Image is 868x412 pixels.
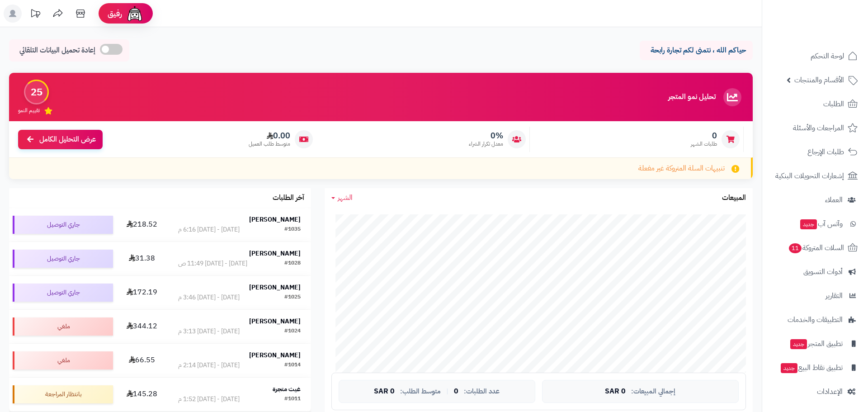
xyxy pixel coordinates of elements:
[605,388,626,396] span: 0 SAR
[178,225,240,234] div: [DATE] - [DATE] 6:16 م
[768,213,863,235] a: وآتس آبجديد
[768,165,863,187] a: إشعارات التحويلات البنكية
[13,284,113,302] div: جاري التوصيل
[273,384,301,394] strong: غيث متجرة
[446,388,448,395] span: |
[775,170,844,182] span: إشعارات التحويلات البنكية
[284,293,301,302] div: #1025
[39,134,96,145] span: عرض التحليل الكامل
[691,140,717,148] span: طلبات الشهر
[781,363,797,373] span: جديد
[338,192,353,203] span: الشهر
[284,327,301,336] div: #1024
[117,242,168,275] td: 31.38
[826,289,843,302] span: التقارير
[126,5,144,23] img: ai-face.png
[284,225,301,234] div: #1035
[117,344,168,377] td: 66.55
[249,283,301,292] strong: [PERSON_NAME]
[768,357,863,379] a: تطبيق نقاط البيعجديد
[768,93,863,115] a: الطلبات
[178,259,247,268] div: [DATE] - [DATE] 11:49 ص
[469,140,503,148] span: معدل تكرار الشراء
[464,388,500,395] span: عدد الطلبات:
[807,146,844,158] span: طلبات الإرجاع
[807,24,859,43] img: logo-2.png
[788,242,844,254] span: السلات المتروكة
[768,141,863,163] a: طلبات الإرجاع
[790,339,807,349] span: جديد
[793,122,844,134] span: المراجعات والأسئلة
[18,130,103,149] a: عرض التحليل الكامل
[249,131,290,141] span: 0.00
[117,208,168,242] td: 218.52
[722,194,746,202] h3: المبيعات
[825,194,843,206] span: العملاء
[249,350,301,360] strong: [PERSON_NAME]
[13,250,113,268] div: جاري التوصيل
[284,395,301,404] div: #1011
[768,237,863,259] a: السلات المتروكة11
[178,395,240,404] div: [DATE] - [DATE] 1:52 م
[803,265,843,278] span: أدوات التسويق
[788,313,843,326] span: التطبيقات والخدمات
[799,218,843,230] span: وآتس آب
[794,74,844,86] span: الأقسام والمنتجات
[646,45,746,56] p: حياكم الله ، نتمنى لكم تجارة رابحة
[469,131,503,141] span: 0%
[811,50,844,62] span: لوحة التحكم
[13,385,113,403] div: بانتظار المراجعة
[668,93,716,101] h3: تحليل نمو المتجر
[400,388,441,395] span: متوسط الطلب:
[178,293,240,302] div: [DATE] - [DATE] 3:46 م
[284,259,301,268] div: #1028
[178,361,240,370] div: [DATE] - [DATE] 2:14 م
[768,189,863,211] a: العملاء
[18,107,40,114] span: تقييم النمو
[691,131,717,141] span: 0
[768,45,863,67] a: لوحة التحكم
[454,388,458,396] span: 0
[178,327,240,336] div: [DATE] - [DATE] 3:13 م
[768,333,863,355] a: تطبيق المتجرجديد
[13,216,113,234] div: جاري التوصيل
[24,5,47,25] a: تحديثات المنصة
[768,309,863,331] a: التطبيقات والخدمات
[331,193,353,203] a: الشهر
[817,385,843,398] span: الإعدادات
[249,215,301,224] strong: [PERSON_NAME]
[768,285,863,307] a: التقارير
[780,361,843,374] span: تطبيق نقاط البيع
[789,337,843,350] span: تطبيق المتجر
[768,261,863,283] a: أدوات التسويق
[823,98,844,110] span: الطلبات
[19,45,95,56] span: إعادة تحميل البيانات التلقائي
[249,317,301,326] strong: [PERSON_NAME]
[768,117,863,139] a: المراجعات والأسئلة
[800,219,817,229] span: جديد
[117,276,168,309] td: 172.19
[284,361,301,370] div: #1014
[273,194,304,202] h3: آخر الطلبات
[13,317,113,336] div: ملغي
[249,140,290,148] span: متوسط طلب العميل
[117,378,168,411] td: 145.28
[13,351,113,369] div: ملغي
[117,310,168,343] td: 344.12
[108,8,122,19] span: رفيق
[249,249,301,258] strong: [PERSON_NAME]
[638,163,725,174] span: تنبيهات السلة المتروكة غير مفعلة
[631,388,675,395] span: إجمالي المبيعات:
[768,381,863,403] a: الإعدادات
[374,388,395,396] span: 0 SAR
[789,243,802,253] span: 11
